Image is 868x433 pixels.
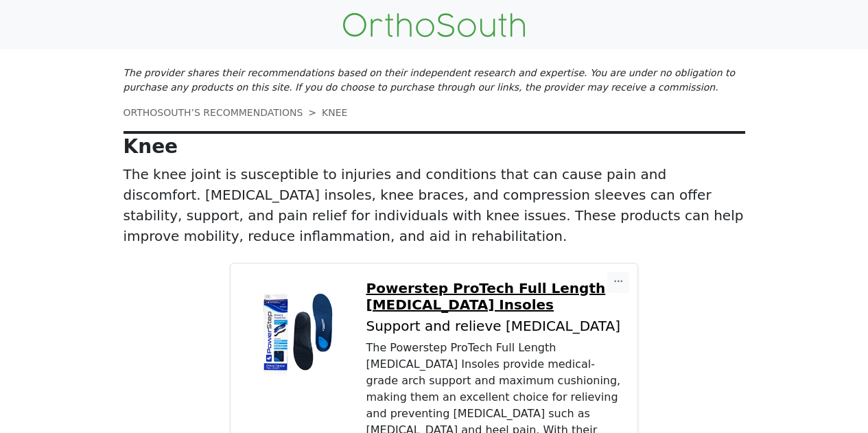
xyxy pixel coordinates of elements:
[303,106,347,120] li: KNEE
[124,164,745,246] p: The knee joint is susceptible to injuries and conditions that can cause pain and discomfort. [MED...
[124,107,303,118] a: ORTHOSOUTH’S RECOMMENDATIONS
[124,135,745,159] p: Knee
[366,318,622,334] p: Support and relieve [MEDICAL_DATA]
[124,66,745,95] p: The provider shares their recommendations based on their independent research and expertise. You ...
[343,13,525,37] img: OrthoSouth
[366,280,622,313] a: Powerstep ProTech Full Length [MEDICAL_DATA] Insoles
[247,280,350,383] img: Powerstep ProTech Full Length Orthotic Insoles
